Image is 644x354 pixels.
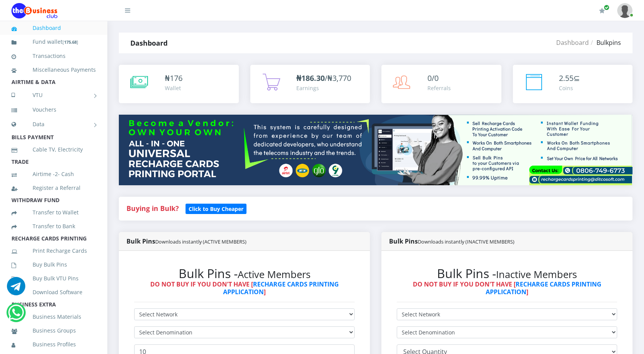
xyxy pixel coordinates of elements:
[11,19,96,37] a: Dashboard
[11,61,96,79] a: Miscellaneous Payments
[496,268,577,281] small: Inactive Members
[165,84,182,92] div: Wallet
[11,47,96,65] a: Transactions
[250,65,370,103] a: ₦186.30/₦3,770 Earnings
[559,72,580,84] div: ⊆
[186,204,246,213] a: Click to Buy Cheaper
[150,280,339,296] strong: DO NOT BUY IF YOU DON'T HAVE [ ]
[389,237,514,245] strong: Bulk Pins
[11,217,96,235] a: Transfer to Bank
[11,3,58,18] img: Logo
[617,3,632,18] img: User
[589,38,621,47] li: Bulkpins
[397,266,617,281] h2: Bulk Pins -
[296,84,351,92] div: Earnings
[486,280,601,296] a: RECHARGE CARDS PRINTING APPLICATION
[11,115,96,134] a: Data
[165,72,182,84] div: ₦
[11,256,96,273] a: Buy Bulk Pins
[238,268,310,281] small: Active Members
[296,73,325,83] b: ₦186.30
[11,101,96,119] a: Vouchers
[11,179,96,197] a: Register a Referral
[11,33,96,51] a: Fund wallet[175.68]
[418,238,514,245] small: Downloads instantly (INACTIVE MEMBERS)
[119,65,239,103] a: ₦176 Wallet
[7,283,25,295] a: Chat for support
[559,73,573,83] span: 2.55
[223,280,339,296] a: RECHARGE CARDS PRINTING APPLICATION
[11,336,96,353] a: Business Profiles
[127,237,246,245] strong: Bulk Pins
[11,283,96,301] a: Download Software
[155,238,246,245] small: Downloads instantly (ACTIVE MEMBERS)
[11,86,96,105] a: VTU
[11,270,96,287] a: Buy Bulk VTU Pins
[11,308,96,326] a: Business Materials
[11,322,96,339] a: Business Groups
[381,65,501,103] a: 0/0 Referrals
[127,204,179,213] strong: Buying in Bulk?
[413,280,601,296] strong: DO NOT BUY IF YOU DON'T HAVE [ ]
[134,266,355,281] h2: Bulk Pins -
[62,39,78,45] small: [ ]
[427,84,451,92] div: Referrals
[559,84,580,92] div: Coins
[119,115,632,185] img: multitenant_rcp.png
[8,309,24,322] a: Chat for support
[11,242,96,260] a: Print Recharge Cards
[427,73,439,83] span: 0/0
[11,204,96,221] a: Transfer to Wallet
[189,205,243,212] b: Click to Buy Cheaper
[604,5,609,10] span: Renew/Upgrade Subscription
[64,39,77,45] b: 175.68
[556,38,589,47] a: Dashboard
[170,73,182,83] span: 176
[11,165,96,183] a: Airtime -2- Cash
[296,73,351,83] span: /₦3,770
[130,38,168,48] strong: Dashboard
[11,141,96,158] a: Cable TV, Electricity
[599,8,605,14] i: Renew/Upgrade Subscription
